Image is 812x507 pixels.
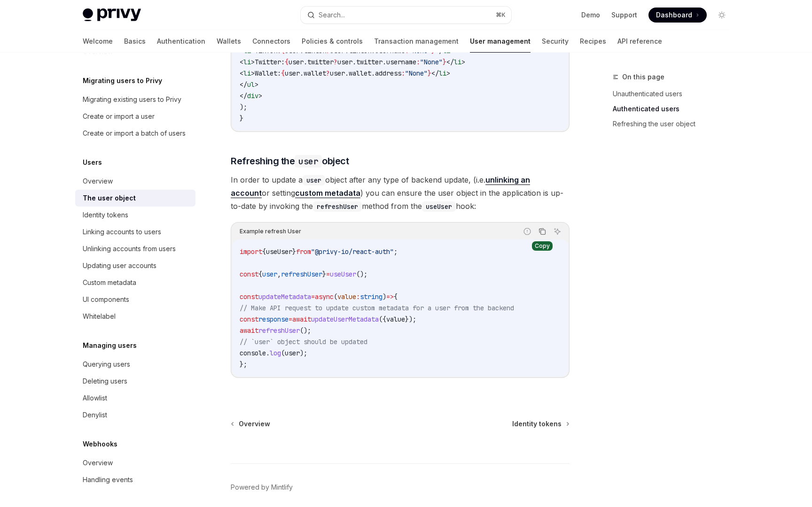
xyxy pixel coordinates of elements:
[292,247,296,256] span: }
[252,30,290,53] a: Connectors
[258,315,289,323] span: response
[416,58,420,66] span: :
[83,277,136,288] div: Custom metadata
[83,30,113,53] a: Welcome
[304,46,326,55] span: tiktok
[311,292,315,301] span: =
[255,58,285,66] span: Twitter:
[349,46,371,55] span: tiktok
[454,58,461,66] span: li
[240,349,266,357] span: console
[322,270,326,278] span: }
[270,349,281,357] span: log
[83,376,127,387] div: Deleting users
[394,247,398,256] span: ;
[83,75,162,86] h5: Migrating users to Privy
[405,69,428,77] span: "None"
[295,188,360,198] a: custom metadata
[75,125,195,142] a: Create or import a batch of users
[375,69,401,77] span: address
[289,58,304,66] span: user
[255,46,281,55] span: TikTok:
[311,315,379,323] span: updateUserMetadata
[75,373,195,390] a: Deleting users
[285,46,300,55] span: user
[266,349,270,357] span: .
[231,483,293,492] a: Powered by Mintlify
[285,349,300,357] span: user
[83,111,155,122] div: Create or import a user
[240,270,258,278] span: const
[239,419,270,429] span: Overview
[386,315,405,323] span: value
[422,201,456,212] code: useUser
[431,46,435,55] span: }
[75,471,195,488] a: Handling events
[375,46,405,55] span: username
[240,80,247,89] span: </
[580,30,606,53] a: Recipes
[450,46,454,55] span: >
[75,454,195,471] a: Overview
[470,30,531,53] a: User management
[345,46,349,55] span: .
[281,46,285,55] span: {
[75,356,195,373] a: Querying users
[303,175,325,185] code: user
[83,438,117,450] h5: Webhooks
[334,292,337,301] span: (
[157,30,205,53] a: Authentication
[300,69,304,77] span: .
[243,58,251,66] span: li
[371,46,375,55] span: .
[356,292,360,301] span: :
[420,58,443,66] span: "None"
[330,46,345,55] span: user
[83,409,107,421] div: Denylist
[401,69,405,77] span: :
[75,240,195,257] a: Unlinking accounts from users
[83,340,137,351] h5: Managing users
[319,9,345,21] div: Search...
[405,315,416,323] span: });
[75,291,195,308] a: UI components
[374,30,459,53] a: Transaction management
[281,69,285,77] span: {
[240,247,262,256] span: import
[300,46,304,55] span: .
[83,128,186,139] div: Create or import a batch of users
[231,175,530,198] a: unlinking an account
[648,8,707,23] a: Dashboard
[75,308,195,325] a: Whitelabel
[75,407,195,423] a: Denylist
[613,116,737,131] a: Refreshing the user object
[258,92,262,100] span: >
[281,270,322,278] span: refreshUser
[83,311,116,322] div: Whitelabel
[551,225,563,238] button: Ask AI
[349,69,371,77] span: wallet
[330,69,345,77] span: user
[240,103,247,111] span: );
[75,223,195,240] a: Linking accounts to users
[313,201,362,212] code: refreshUser
[83,209,128,221] div: Identity tokens
[124,30,146,53] a: Basics
[611,10,637,20] a: Support
[240,304,514,312] span: // Make API request to update custom metadata for a user from the backend
[289,315,292,323] span: =
[360,292,383,301] span: string
[231,154,349,168] span: Refreshing the object
[83,192,136,204] div: The user object
[255,69,281,77] span: Wallet:
[83,176,113,187] div: Overview
[240,292,258,301] span: const
[262,270,277,278] span: user
[277,270,281,278] span: ,
[311,247,394,256] span: "@privy-io/react-auth"
[383,58,386,66] span: .
[262,247,266,256] span: {
[613,101,737,116] a: Authenticated users
[83,359,130,370] div: Querying users
[83,94,181,105] div: Migrating existing users to Privy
